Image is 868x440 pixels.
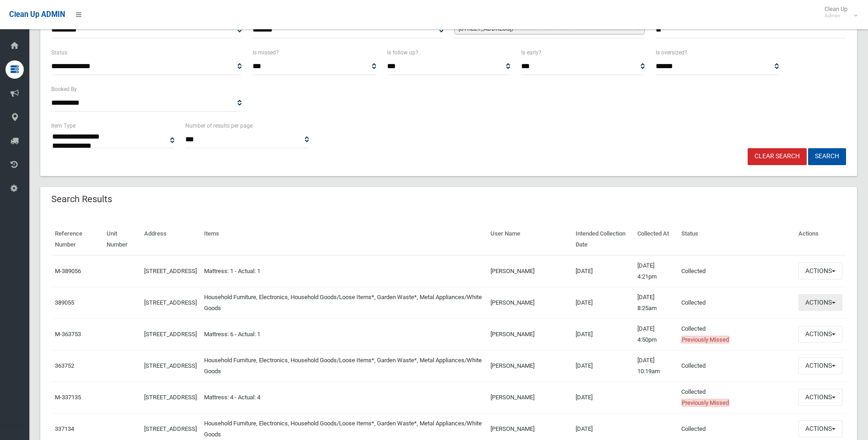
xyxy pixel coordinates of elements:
[487,255,572,287] td: [PERSON_NAME]
[200,318,486,350] td: Mattress: 6 - Actual: 1
[678,381,795,413] td: Collected
[40,190,123,208] header: Search Results
[572,350,634,381] td: [DATE]
[185,121,253,131] label: Number of results per page
[55,362,74,369] a: 363752
[678,255,795,287] td: Collected
[51,84,77,94] label: Booked By
[51,48,67,58] label: Status
[634,224,678,255] th: Collected At
[634,350,678,381] td: [DATE] 10:19am
[798,389,842,406] button: Actions
[200,287,486,318] td: Household Furniture, Electronics, Household Goods/Loose Items*, Garden Waste*, Metal Appliances/W...
[253,48,279,58] label: Is missed?
[200,350,486,381] td: Household Furniture, Electronics, Household Goods/Loose Items*, Garden Waste*, Metal Appliances/W...
[681,399,729,407] span: Previously Missed
[820,5,857,19] span: Clean Up
[798,294,842,311] button: Actions
[140,224,200,255] th: Address
[634,287,678,318] td: [DATE] 8:25am
[678,287,795,318] td: Collected
[144,268,197,274] a: [STREET_ADDRESS]
[200,381,486,413] td: Mattress: 4 - Actual: 4
[681,336,729,343] span: Previously Missed
[572,224,634,255] th: Intended Collection Date
[678,318,795,350] td: Collected
[387,48,418,58] label: Is follow up?
[144,394,197,401] a: [STREET_ADDRESS]
[808,148,846,165] button: Search
[144,299,197,306] a: [STREET_ADDRESS]
[798,263,842,279] button: Actions
[656,48,687,58] label: Is oversized?
[144,362,197,369] a: [STREET_ADDRESS]
[634,255,678,287] td: [DATE] 4:21pm
[795,224,846,255] th: Actions
[487,224,572,255] th: User Name
[678,350,795,381] td: Collected
[572,287,634,318] td: [DATE]
[678,224,795,255] th: Status
[9,10,65,19] span: Clean Up ADMIN
[200,255,486,287] td: Mattress: 1 - Actual: 1
[55,425,74,432] a: 337134
[798,357,842,374] button: Actions
[144,331,197,338] a: [STREET_ADDRESS]
[51,121,75,131] label: Item Type
[51,224,103,255] th: Reference Number
[55,394,81,401] a: M-337135
[487,350,572,381] td: [PERSON_NAME]
[572,318,634,350] td: [DATE]
[798,420,842,437] button: Actions
[634,318,678,350] td: [DATE] 4:50pm
[521,48,541,58] label: Is early?
[572,255,634,287] td: [DATE]
[55,299,74,306] a: 389055
[487,318,572,350] td: [PERSON_NAME]
[55,331,81,338] a: M-363753
[798,326,842,343] button: Actions
[55,268,81,274] a: M-389056
[200,224,486,255] th: Items
[572,381,634,413] td: [DATE]
[144,425,197,432] a: [STREET_ADDRESS]
[748,148,807,165] a: Clear Search
[825,12,847,19] small: Admin
[487,381,572,413] td: [PERSON_NAME]
[487,287,572,318] td: [PERSON_NAME]
[103,224,140,255] th: Unit Number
